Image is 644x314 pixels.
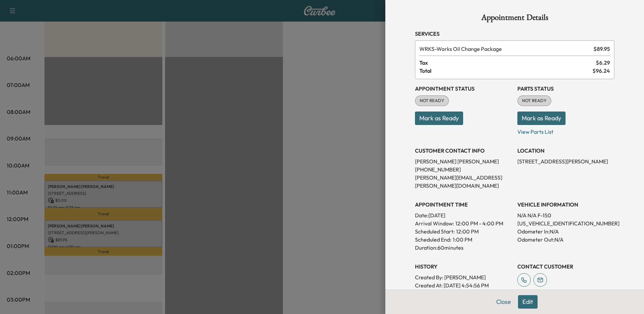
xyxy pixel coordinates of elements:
p: Created By : [PERSON_NAME] [415,273,512,281]
p: Date: [DATE] [415,211,512,219]
span: $ 96.24 [592,67,610,75]
span: $ 89.95 [593,45,610,53]
span: NOT READY [416,97,448,104]
h3: CUSTOMER CONTACT INFO [415,147,512,155]
p: Arrival Window: [415,219,512,227]
h3: APPOINTMENT TIME [415,200,512,209]
p: 12:00 PM [456,227,479,235]
button: Edit [518,295,538,309]
h3: VEHICLE INFORMATION [517,200,614,209]
p: [PHONE_NUMBER] [415,165,512,174]
p: Odometer In: N/A [517,227,614,235]
p: [PERSON_NAME][EMAIL_ADDRESS][PERSON_NAME][DOMAIN_NAME] [415,174,512,190]
span: Total [419,67,592,75]
h3: History [415,262,512,271]
span: $ 6.29 [596,59,610,67]
span: NOT READY [518,97,551,104]
p: Duration: 60 minutes [415,244,512,252]
p: [STREET_ADDRESS][PERSON_NAME] [517,157,614,165]
h3: Services [415,30,614,38]
p: Scheduled End: [415,235,451,244]
button: Mark as Ready [415,112,463,125]
p: N/A N/A F-150 [517,211,614,219]
h3: Parts Status [517,85,614,93]
p: [PERSON_NAME] [PERSON_NAME] [415,157,512,165]
h1: Appointment Details [415,13,614,24]
p: Scheduled Start: [415,227,455,235]
span: 12:00 PM - 4:00 PM [455,219,503,227]
h3: Appointment Status [415,85,512,93]
span: Tax [419,59,596,67]
h3: LOCATION [517,147,614,155]
p: Created At : [DATE] 4:54:56 PM [415,281,512,289]
p: Odometer Out: N/A [517,235,614,244]
button: Mark as Ready [517,112,566,125]
p: [US_VEHICLE_IDENTIFICATION_NUMBER] [517,219,614,227]
button: Close [492,295,515,309]
p: 1:00 PM [453,235,472,244]
p: View Parts List [517,125,614,136]
span: Works Oil Change Package [419,45,591,53]
h3: CONTACT CUSTOMER [517,262,614,271]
